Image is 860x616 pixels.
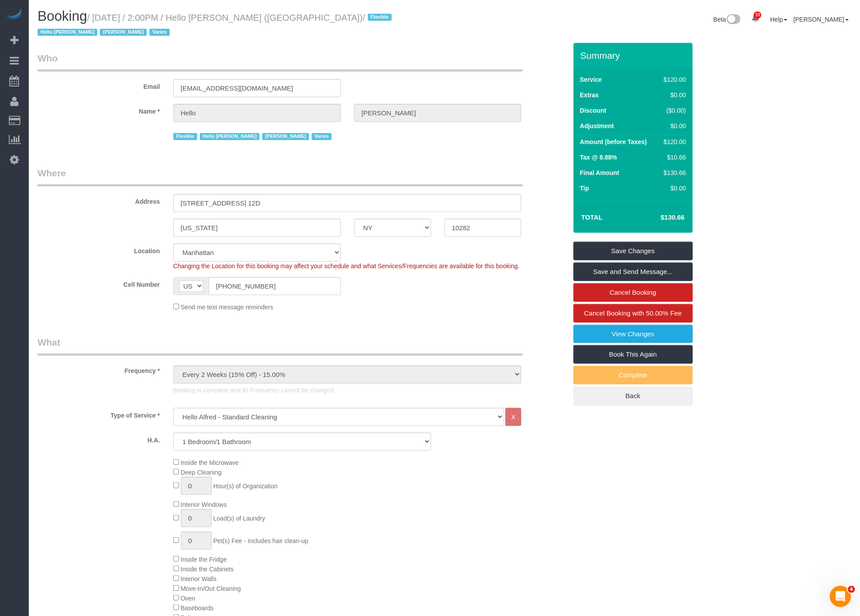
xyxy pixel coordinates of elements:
[580,91,599,99] label: Extras
[31,408,167,420] label: Type of Service *
[181,304,273,311] span: Send me text message reminders
[660,91,686,99] div: $0.00
[754,11,761,19] span: 10
[848,586,855,593] span: 4
[573,325,693,343] a: View Changes
[660,75,686,84] div: $120.00
[660,122,686,130] div: $0.00
[660,137,686,146] div: $120.00
[660,184,686,193] div: $0.00
[368,14,392,21] span: Flexible
[714,16,741,23] a: Beta
[213,537,308,544] span: Pet(s) Fee - Includes hair clean-up
[573,387,693,405] a: Back
[38,336,523,356] legend: What
[31,277,167,289] label: Cell Number
[581,213,603,221] strong: Total
[262,133,309,140] span: [PERSON_NAME]
[181,595,195,602] span: Oven
[580,168,619,177] label: Final Amount
[181,556,227,563] span: Inside the Fridge
[573,345,693,364] a: Book This Again
[31,363,167,375] label: Frequency *
[634,214,684,221] h4: $130.66
[173,133,197,140] span: Flexible
[354,104,522,122] input: Last Name
[573,262,693,281] a: Save and Send Message...
[584,309,682,317] span: Cancel Booking with 50.00% Fee
[573,304,693,323] a: Cancel Booking with 50.00% Fee
[100,29,146,36] span: [PERSON_NAME]
[181,575,217,582] span: Interior Walls
[573,242,693,260] a: Save Changes
[173,386,522,395] p: Booking is complete and its Frequency cannot be changed
[747,9,764,28] a: 10
[31,243,167,255] label: Location
[580,153,617,162] label: Tax @ 8.88%
[173,104,341,122] input: First Name
[181,501,227,508] span: Interior Windows
[580,106,607,115] label: Discount
[181,605,214,612] span: Baseboards
[173,219,341,237] input: City
[573,283,693,302] a: Cancel Booking
[794,16,849,23] a: [PERSON_NAME]
[580,184,589,193] label: Tip
[581,50,688,61] h3: Summary
[200,133,260,140] span: Hello [PERSON_NAME]
[181,566,234,573] span: Inside the Cabinets
[444,219,521,237] input: Zip Code
[660,106,686,115] div: ($0.00)
[181,585,241,592] span: Move-In/Out Cleaning
[5,9,23,21] img: Automaid Logo
[726,14,741,26] img: New interface
[38,13,394,38] small: / [DATE] / 2:00PM / Hello [PERSON_NAME] ([GEOGRAPHIC_DATA])
[38,8,87,24] span: Booking
[580,75,602,84] label: Service
[31,433,167,445] label: H.A.
[213,483,278,490] span: Hour(s) of Organization
[149,29,170,36] span: Varies
[31,79,167,91] label: Email
[173,262,520,270] span: Changing the Location for this booking may affect your schedule and what Services/Frequencies are...
[38,29,97,36] span: Hello [PERSON_NAME]
[209,277,341,295] input: Cell Number
[38,167,523,186] legend: Where
[660,153,686,162] div: $10.66
[31,104,167,116] label: Name *
[580,137,647,146] label: Amount (before Taxes)
[31,194,167,206] label: Address
[38,52,523,72] legend: Who
[830,586,851,607] iframe: Intercom live chat
[770,16,787,23] a: Help
[580,122,614,130] label: Adjustment
[173,79,341,97] input: Email
[312,133,332,140] span: Varies
[660,168,686,177] div: $130.66
[213,515,265,522] span: Load(s) of Laundry
[181,459,239,466] span: Inside the Microwave
[181,469,222,476] span: Deep Cleaning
